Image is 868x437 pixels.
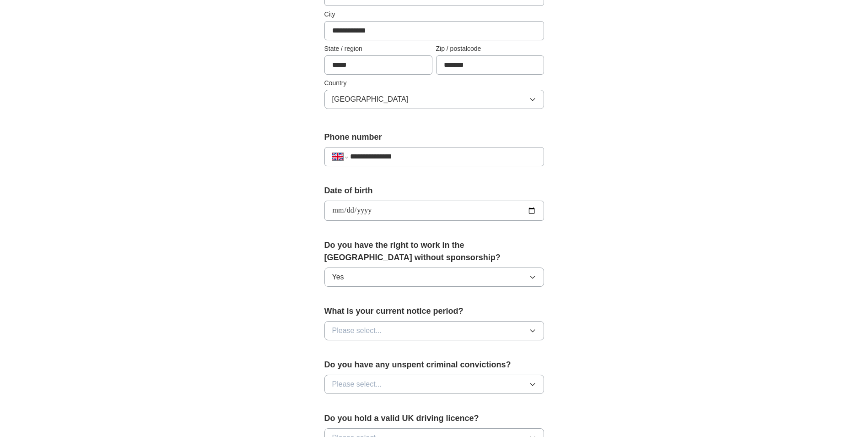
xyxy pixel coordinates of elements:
label: Country [324,78,544,88]
label: Do you have any unspent criminal convictions? [324,359,544,371]
label: Do you hold a valid UK driving licence? [324,412,544,425]
button: Yes [324,268,544,287]
label: Do you have the right to work in the [GEOGRAPHIC_DATA] without sponsorship? [324,239,544,264]
label: Phone number [324,131,544,143]
label: State / region [324,44,432,54]
button: Please select... [324,321,544,340]
label: What is your current notice period? [324,305,544,317]
span: Please select... [332,379,382,390]
button: Please select... [324,375,544,394]
label: Date of birth [324,185,544,197]
span: Please select... [332,325,382,336]
button: [GEOGRAPHIC_DATA] [324,90,544,109]
label: Zip / postalcode [436,44,544,54]
span: [GEOGRAPHIC_DATA] [332,94,409,105]
label: City [324,10,544,19]
span: Yes [332,272,344,283]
